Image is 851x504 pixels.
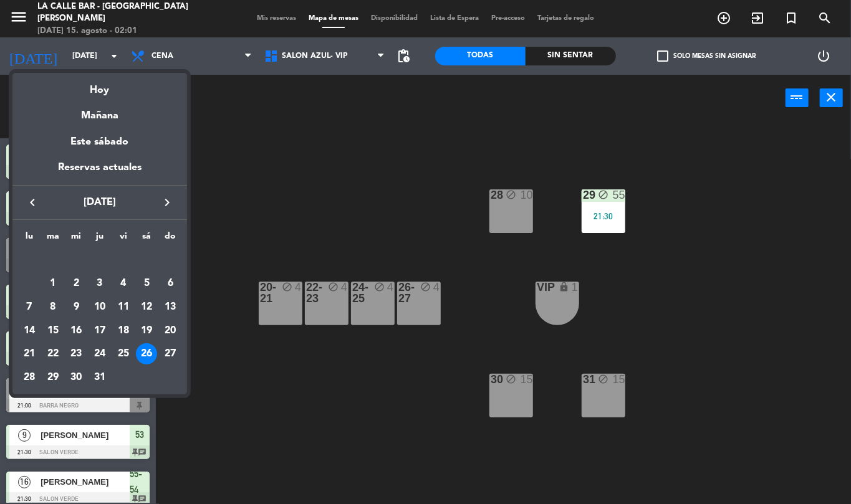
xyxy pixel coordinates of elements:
[88,295,112,319] td: 10 de julio de 2025
[158,272,182,295] td: 6 de julio de 2025
[158,295,182,319] td: 13 de julio de 2025
[160,273,181,294] div: 6
[41,342,65,366] td: 22 de julio de 2025
[17,249,182,272] td: [DATE].
[42,273,64,294] div: 1
[136,297,157,318] div: 12
[65,343,87,364] div: 23
[135,295,159,319] td: 12 de julio de 2025
[21,194,44,211] button: keyboard_arrow_left
[136,320,157,341] div: 19
[42,367,64,388] div: 29
[112,342,135,366] td: 25 de julio de 2025
[42,320,64,341] div: 15
[17,295,41,319] td: 7 de julio de 2025
[19,297,40,318] div: 7
[89,367,110,388] div: 31
[41,295,65,319] td: 8 de julio de 2025
[19,367,40,388] div: 28
[88,342,112,366] td: 24 de julio de 2025
[135,319,159,343] td: 19 de julio de 2025
[44,194,156,211] span: [DATE]
[135,229,159,249] th: sábado
[158,342,182,366] td: 27 de julio de 2025
[113,320,134,341] div: 18
[113,343,134,364] div: 25
[112,229,135,249] th: viernes
[12,98,187,124] div: Mañana
[42,297,64,318] div: 8
[64,272,88,295] td: 2 de julio de 2025
[88,272,112,295] td: 3 de julio de 2025
[64,342,88,366] td: 23 de julio de 2025
[160,320,181,341] div: 20
[41,366,65,389] td: 29 de julio de 2025
[41,319,65,343] td: 15 de julio de 2025
[19,343,40,364] div: 21
[19,320,40,341] div: 14
[158,319,182,343] td: 20 de julio de 2025
[17,366,41,389] td: 28 de julio de 2025
[113,273,134,294] div: 4
[64,295,88,319] td: 9 de julio de 2025
[160,195,175,210] i: keyboard_arrow_right
[12,159,187,185] div: Reservas actuales
[17,229,41,249] th: lunes
[17,342,41,366] td: 21 de julio de 2025
[64,229,88,249] th: miércoles
[25,195,40,210] i: keyboard_arrow_left
[156,194,178,211] button: keyboard_arrow_right
[113,297,134,318] div: 11
[89,273,110,294] div: 3
[64,319,88,343] td: 16 de julio de 2025
[112,319,135,343] td: 18 de julio de 2025
[65,367,87,388] div: 30
[88,319,112,343] td: 17 de julio de 2025
[89,343,110,364] div: 24
[160,343,181,364] div: 27
[112,272,135,295] td: 4 de julio de 2025
[136,273,157,294] div: 5
[89,297,110,318] div: 10
[41,229,65,249] th: martes
[88,229,112,249] th: jueves
[135,342,159,366] td: 26 de julio de 2025
[112,295,135,319] td: 11 de julio de 2025
[136,343,157,364] div: 26
[65,273,87,294] div: 2
[42,343,64,364] div: 22
[135,272,159,295] td: 5 de julio de 2025
[17,319,41,343] td: 14 de julio de 2025
[65,297,87,318] div: 9
[160,297,181,318] div: 13
[65,320,87,341] div: 16
[41,272,65,295] td: 1 de julio de 2025
[12,73,187,98] div: Hoy
[158,229,182,249] th: domingo
[12,125,187,159] div: Este sábado
[64,366,88,389] td: 30 de julio de 2025
[88,366,112,389] td: 31 de julio de 2025
[89,320,110,341] div: 17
